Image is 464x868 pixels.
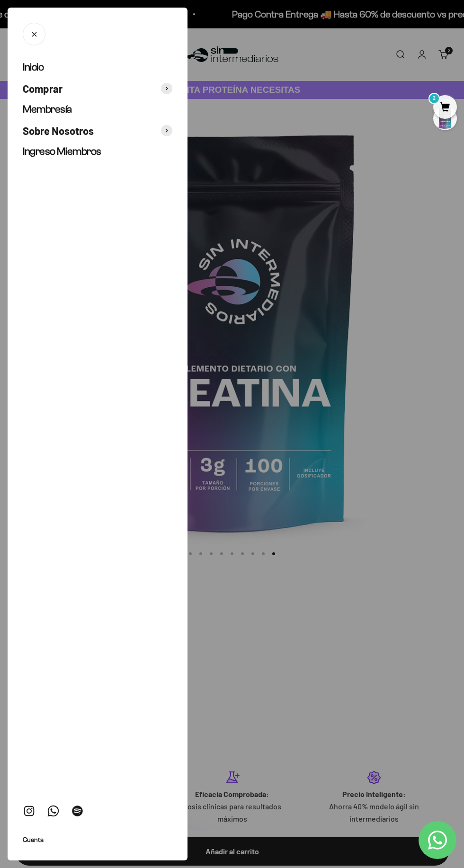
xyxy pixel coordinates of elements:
mark: 2 [428,93,440,104]
a: Síguenos en Instagram [23,805,36,817]
div: Un aval de expertos o estudios clínicos en la página. [11,45,196,71]
div: Un mensaje de garantía de satisfacción visible. [11,92,196,108]
button: Enviar [154,141,196,157]
a: Membresía [23,103,172,116]
span: Comprar [23,82,62,96]
a: Ingreso Miembros [23,145,172,159]
span: Enviar [155,141,195,157]
div: Más detalles sobre la fecha exacta de entrega. [11,73,196,89]
a: Síguenos en Spotify [71,805,84,817]
button: Sobre Nosotros [23,124,172,138]
span: Membresía [23,103,72,115]
button: Cerrar [23,23,45,45]
span: Sobre Nosotros [23,124,94,138]
button: Comprar [23,82,172,96]
div: La confirmación de la pureza de los ingredientes. [11,111,196,136]
a: Síguenos en WhatsApp [47,805,60,817]
span: Inicio [23,61,44,73]
span: Ingreso Miembros [23,145,101,157]
p: ¿Qué te daría la seguridad final para añadir este producto a tu carrito? [11,15,196,37]
a: 2 [433,103,457,113]
a: Cuenta [23,835,44,845]
a: Inicio [23,61,172,74]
